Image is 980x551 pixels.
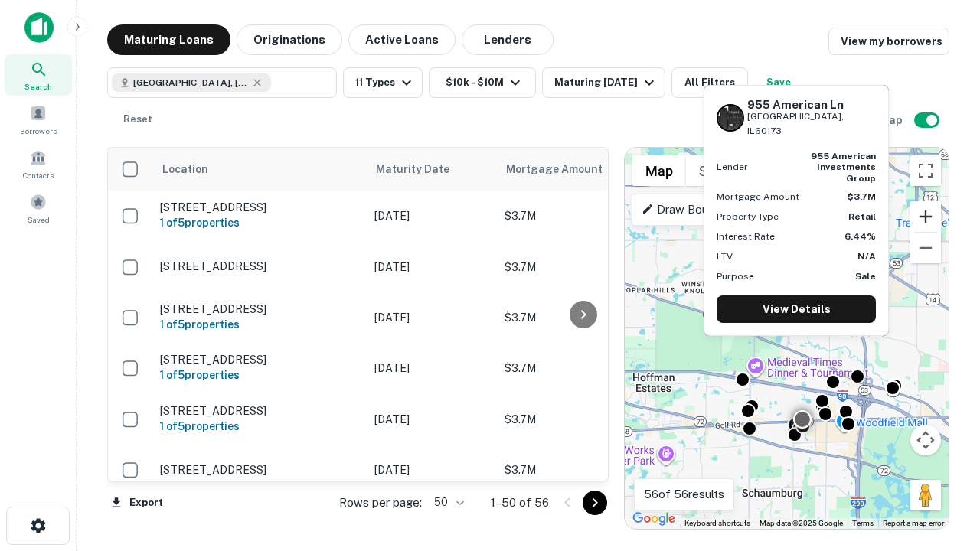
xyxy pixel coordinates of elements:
button: Lenders [462,24,554,55]
strong: N/A [857,251,876,262]
p: [DATE] [374,207,489,224]
button: Export [107,491,167,514]
th: Maturity Date [367,148,497,191]
p: [STREET_ADDRESS] [160,463,359,477]
button: Go to next page [583,491,607,515]
a: View Details [717,295,876,323]
th: Mortgage Amount [497,148,665,191]
p: LTV [717,249,733,263]
p: [STREET_ADDRESS] [160,201,359,214]
a: Search [5,54,72,96]
p: Property Type [717,210,779,223]
button: Zoom in [910,201,941,232]
p: $3.7M [505,207,658,224]
th: Location [152,148,367,191]
a: Report a map error [883,519,944,527]
h6: 1 of 5 properties [160,418,359,435]
button: Originations [237,24,342,55]
button: Maturing Loans [107,24,230,55]
a: Contacts [5,143,72,184]
p: Draw Boundary [642,201,737,219]
p: $3.7M [505,411,658,428]
span: Contacts [23,169,54,181]
p: 56 of 56 results [644,485,724,504]
button: Active Loans [348,24,456,55]
span: Mortgage Amount [506,160,622,178]
p: [DATE] [374,461,489,478]
button: Toggle fullscreen view [910,155,941,186]
button: 11 Types [343,67,423,98]
h6: 1 of 5 properties [160,214,359,231]
p: [DATE] [374,411,489,428]
p: [DATE] [374,309,489,326]
div: 50 [428,491,466,514]
span: Maturity Date [376,160,469,178]
p: [DATE] [374,360,489,377]
span: Saved [28,214,50,226]
button: Reset [113,104,162,135]
p: $3.7M [505,360,658,377]
img: Google [629,509,679,529]
div: Maturing [DATE] [554,73,658,92]
p: $3.7M [505,309,658,326]
h6: 1 of 5 properties [160,316,359,333]
p: [DATE] [374,259,489,275]
span: [GEOGRAPHIC_DATA], [GEOGRAPHIC_DATA] [133,76,248,90]
strong: 955 american investments group [811,151,876,184]
a: Open this area in Google Maps (opens a new window) [629,509,679,529]
p: [STREET_ADDRESS] [160,404,359,418]
button: Show street map [632,155,686,186]
h6: 955 American Ln [747,98,876,112]
p: Purpose [717,269,754,283]
a: Saved [5,187,72,229]
p: [STREET_ADDRESS] [160,259,359,273]
p: 1–50 of 56 [491,494,549,512]
span: Borrowers [20,125,57,137]
strong: Retail [848,211,876,222]
p: $3.7M [505,461,658,478]
p: Lender [717,160,748,174]
a: View my borrowers [828,28,949,55]
button: Show satellite imagery [686,155,762,186]
a: Terms [852,519,874,527]
h6: 1 of 5 properties [160,367,359,383]
button: Zoom out [910,233,941,263]
p: Rows per page: [339,494,422,512]
iframe: Chat Widget [903,429,980,502]
p: [GEOGRAPHIC_DATA], IL60173 [747,109,876,139]
strong: 6.44% [844,231,876,242]
p: Mortgage Amount [717,190,799,204]
button: Keyboard shortcuts [684,518,750,529]
div: 0 0 [625,148,949,529]
strong: Sale [855,271,876,282]
button: Maturing [DATE] [542,67,665,98]
button: $10k - $10M [429,67,536,98]
p: Interest Rate [717,230,775,243]
strong: $3.7M [848,191,876,202]
span: Location [162,160,208,178]
p: [STREET_ADDRESS] [160,353,359,367]
span: Map data ©2025 Google [759,519,843,527]
button: Save your search to get updates of matches that match your search criteria. [754,67,803,98]
p: [STREET_ADDRESS] [160,302,359,316]
a: Borrowers [5,99,72,140]
p: $3.7M [505,259,658,275]
span: Search [24,80,52,93]
button: All Filters [671,67,748,98]
button: Map camera controls [910,425,941,455]
img: capitalize-icon.png [24,12,54,43]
